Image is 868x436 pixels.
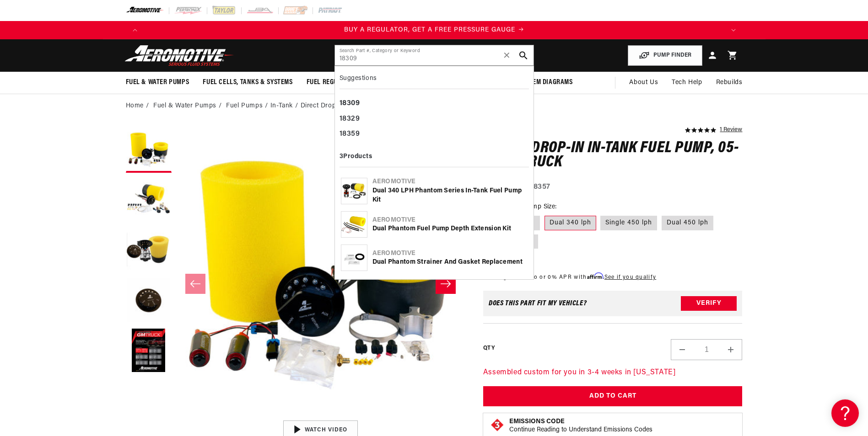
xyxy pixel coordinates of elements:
[372,216,528,225] div: Aeromotive
[126,127,172,173] button: Load image 1 in gallery view
[672,78,702,88] span: Tech Help
[185,274,205,294] button: Slide left
[126,177,172,223] button: Load image 2 in gallery view
[545,216,596,230] label: Dual 340 lph
[144,25,724,35] div: Announcement
[301,101,457,111] li: Direct Drop-In In-Tank Fuel Pump, 05-17 GM Truck
[126,328,172,374] button: Load image 5 in gallery view
[300,72,367,93] summary: Fuel Regulators
[600,216,657,230] label: Single 450 lph
[126,78,189,87] span: Fuel & Water Pumps
[122,45,237,66] img: Aeromotive
[341,216,367,234] img: Dual Phantom Fuel Pump Depth Extension Kit
[340,127,529,142] div: 18359
[372,177,528,186] div: Aeromotive
[716,78,743,88] span: Rebuilds
[490,418,505,432] img: Emissions code
[372,258,528,267] div: Dual Phantom Strainer and Gasket Replacement
[483,273,656,282] p: Starting at /mo or 0% APR with .
[503,48,511,63] span: ✕
[126,101,743,111] nav: breadcrumbs
[226,101,263,111] a: Fuel Pumps
[665,72,709,94] summary: Tech Help
[720,127,742,133] a: 1 reviews
[340,112,529,127] div: 18329
[622,72,665,94] a: About Us
[436,274,456,294] button: Slide right
[709,72,749,94] summary: Rebuilds
[341,182,367,199] img: Dual 340 LPH Phantom Series In-Tank Fuel Pump Kit
[270,101,301,111] li: In-Tank
[629,79,658,86] span: About Us
[530,183,550,191] strong: 18357
[126,101,144,111] a: Home
[628,45,702,66] button: PUMP FINDER
[344,27,515,33] span: BUY A REGULATOR, GET A FREE PRESSURE GAUGE
[509,426,652,434] p: Continue Reading to Understand Emissions Codes
[341,249,367,266] img: Dual Phantom Strainer and Gasket Replacement
[144,25,724,35] div: 1 of 4
[724,21,743,39] button: Translation missing: en.sections.announcements.next_announcement
[203,78,292,87] span: Fuel Cells, Tanks & Systems
[144,25,724,35] a: BUY A REGULATOR, GET A FREE PRESSURE GAUGE
[126,228,172,273] button: Load image 3 in gallery view
[509,418,652,434] button: Emissions CodeContinue Reading to Understand Emissions Codes
[489,300,587,307] div: Does This part fit My vehicle?
[335,45,534,65] input: Search by Part Number, Category or Keyword
[662,216,713,230] label: Dual 450 lph
[681,296,737,311] button: Verify
[483,345,495,352] label: QTY
[340,71,529,89] div: Suggestions
[307,78,360,87] span: Fuel Regulators
[483,386,743,407] button: Add to Cart
[126,278,172,324] button: Load image 4 in gallery view
[119,72,196,93] summary: Fuel & Water Pumps
[340,153,372,160] b: 3 Products
[126,21,144,39] button: Translation missing: en.sections.announcements.previous_announcement
[513,45,534,65] button: search button
[340,100,360,107] b: 18309
[519,78,573,87] span: System Diagrams
[509,418,565,425] strong: Emissions Code
[372,224,528,234] div: Dual Phantom Fuel Pump Depth Extension Kit
[372,249,528,258] div: Aeromotive
[604,275,656,280] a: See if you qualify - Learn more about Affirm Financing (opens in modal)
[483,141,743,170] h1: Direct Drop-In In-Tank Fuel Pump, 05-17 GM Truck
[512,72,580,93] summary: System Diagrams
[153,101,216,111] a: Fuel & Water Pumps
[196,72,299,93] summary: Fuel Cells, Tanks & Systems
[483,367,743,379] p: Assembled custom for you in 3-4 weeks in [US_STATE]
[587,272,603,279] span: Affirm
[103,21,766,39] slideshow-component: Translation missing: en.sections.announcements.announcement_bar
[483,181,743,193] div: Part Number:
[372,186,528,204] div: Dual 340 LPH Phantom Series In-Tank Fuel Pump Kit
